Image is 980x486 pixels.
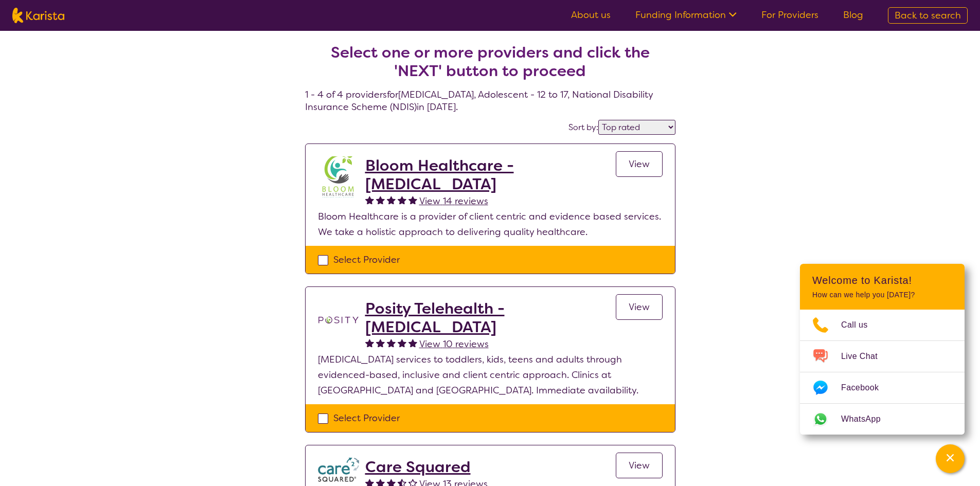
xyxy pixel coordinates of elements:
img: fullstar [376,338,385,347]
a: Care Squared [365,458,488,476]
a: Web link opens in a new tab. [800,404,965,435]
span: View 10 reviews [419,338,489,350]
img: fullstar [408,195,417,204]
span: Call us [841,317,880,333]
a: View [616,294,663,320]
img: fullstar [408,338,417,347]
img: fullstar [398,338,406,347]
span: View 14 reviews [419,195,488,207]
a: Blog [843,9,863,21]
a: View [616,151,663,177]
a: For Providers [761,9,818,21]
img: watfhvlxxexrmzu5ckj6.png [318,458,359,482]
img: t1bslo80pcylnzwjhndq.png [318,299,359,340]
img: fullstar [387,338,396,347]
span: Live Chat [841,349,890,364]
a: View 10 reviews [419,336,489,352]
span: View [629,459,650,472]
p: Bloom Healthcare is a provider of client centric and evidence based services. We take a holistic ... [318,209,663,240]
span: Back to search [895,9,961,22]
a: Back to search [888,7,968,24]
a: View 14 reviews [419,193,488,209]
p: How can we help you [DATE]? [812,291,952,299]
img: fullstar [365,195,374,204]
label: Sort by: [568,122,598,133]
a: Posity Telehealth - [MEDICAL_DATA] [365,299,616,336]
h2: Welcome to Karista! [812,274,952,286]
img: kyxjko9qh2ft7c3q1pd9.jpg [318,156,359,197]
h2: Select one or more providers and click the 'NEXT' button to proceed [317,43,663,80]
a: Bloom Healthcare - [MEDICAL_DATA] [365,156,616,193]
img: Karista logo [12,8,64,23]
ul: Choose channel [800,310,965,435]
img: fullstar [365,338,374,347]
span: WhatsApp [841,411,893,427]
p: [MEDICAL_DATA] services to toddlers, kids, teens and adults through evidenced-based, inclusive an... [318,352,663,398]
img: fullstar [376,195,385,204]
img: fullstar [387,195,396,204]
div: Channel Menu [800,264,965,435]
span: View [629,158,650,170]
span: View [629,301,650,313]
a: About us [571,9,611,21]
img: fullstar [398,195,406,204]
h4: 1 - 4 of 4 providers for [MEDICAL_DATA] , Adolescent - 12 to 17 , National Disability Insurance S... [305,19,675,113]
a: View [616,453,663,478]
a: Funding Information [635,9,737,21]
span: Facebook [841,380,891,395]
button: Channel Menu [936,444,965,473]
